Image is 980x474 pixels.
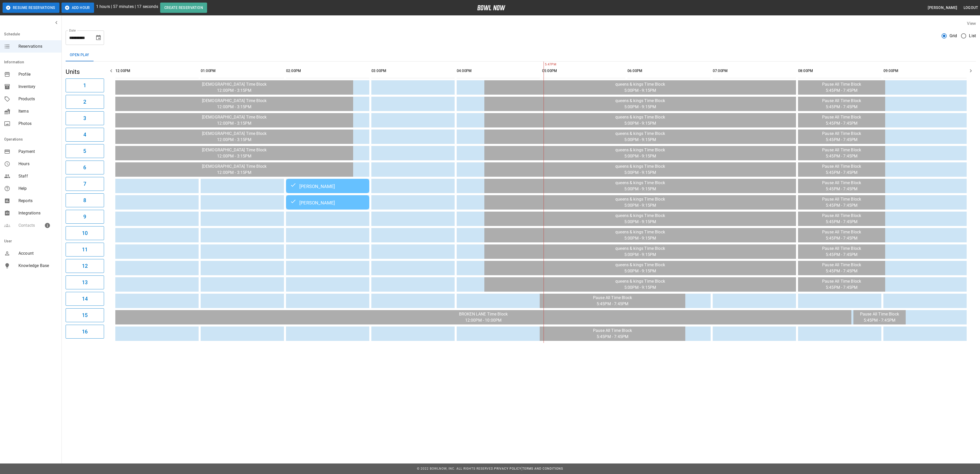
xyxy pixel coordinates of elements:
h6: 4 [83,131,86,139]
button: 7 [66,177,104,191]
h6: 14 [82,295,88,303]
button: Add Hour [62,3,94,13]
a: Terms and Conditions [522,467,563,470]
h6: 3 [83,114,86,122]
th: 12:00PM [115,64,199,78]
div: [PERSON_NAME] [290,183,365,189]
span: 5:47PM [544,62,545,67]
button: Resume Reservations [3,3,59,13]
button: 13 [66,275,104,289]
span: Help [18,185,57,192]
button: [PERSON_NAME] [926,3,959,13]
span: Photos [18,121,57,127]
button: 2 [66,95,104,109]
h6: 5 [83,147,86,155]
h6: 16 [82,328,88,336]
span: Hours [18,161,57,167]
button: Logout [962,3,980,13]
div: inventory tabs [66,49,976,61]
button: Open Play [66,49,93,61]
table: sticky table [113,62,969,343]
button: 8 [66,193,104,207]
th: 09:00PM [883,64,967,78]
h6: 9 [83,213,86,221]
button: 3 [66,111,104,125]
span: Reservations [18,43,57,50]
span: Integrations [18,210,57,216]
h6: 12 [82,262,88,270]
span: © 2022 BowlNow, Inc. All Rights Reserved. [417,467,494,470]
button: Choose date, selected date is Sep 3, 2025 [93,33,104,43]
button: 4 [66,128,104,142]
h6: 11 [82,245,88,254]
button: 11 [66,243,104,256]
p: 1 hours | 57 minutes | 17 seconds [96,4,158,13]
th: 08:00PM [798,64,881,78]
button: 5 [66,144,104,158]
span: Knowledge Base [18,263,57,269]
th: 01:00PM [201,64,284,78]
button: 10 [66,226,104,240]
span: Items [18,108,57,114]
h6: 1 [83,81,86,90]
button: 14 [66,292,104,306]
h6: 6 [83,163,86,172]
span: Grid [950,33,957,39]
button: 12 [66,259,104,273]
span: Reports [18,198,57,204]
span: Payment [18,149,57,155]
label: View [967,21,976,26]
span: Account [18,250,57,256]
span: Staff [18,173,57,179]
span: Products [18,96,57,102]
h6: 7 [83,180,86,188]
button: 9 [66,210,104,224]
h5: Units [66,68,104,76]
h6: 8 [83,196,86,204]
img: logo [477,5,505,10]
button: 15 [66,308,104,322]
span: List [969,33,976,39]
button: 16 [66,325,104,339]
button: 1 [66,78,104,92]
th: 06:00PM [627,64,711,78]
h6: 13 [82,278,88,287]
span: Profile [18,71,57,77]
h6: 2 [83,98,86,106]
th: 03:00PM [371,64,455,78]
button: Create Reservation [160,3,207,13]
a: Privacy Policy [494,467,521,470]
span: Inventory [18,84,57,90]
div: [PERSON_NAME] [290,199,365,205]
h6: 15 [82,311,88,319]
h6: 10 [82,229,88,237]
button: 6 [66,161,104,174]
